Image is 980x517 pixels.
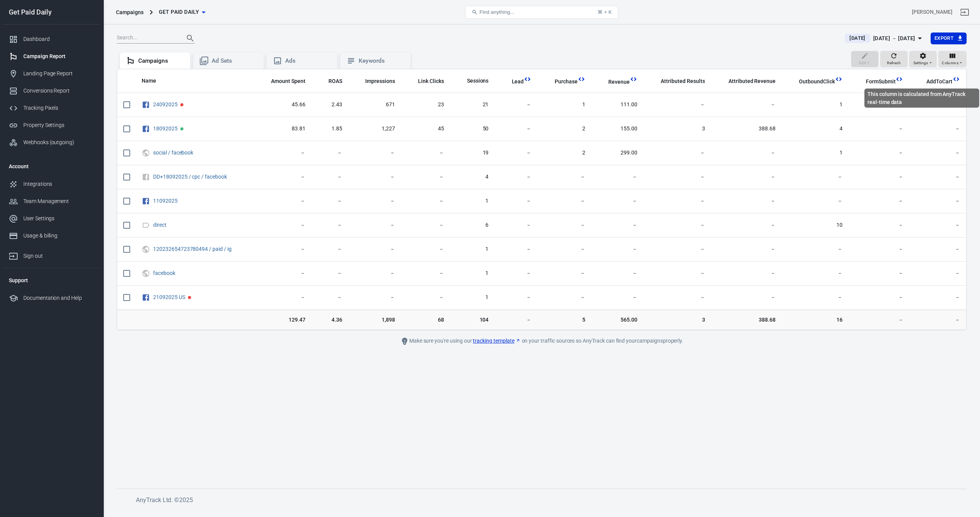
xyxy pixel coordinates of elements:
span: The total conversions attributed according to your ad network (Facebook, Google, etc.) [651,76,705,86]
a: Tracking Pixels [3,99,101,117]
span: － [501,316,531,324]
span: 2.43 [318,101,342,109]
span: Settings [913,60,928,67]
span: FormSubmit [856,78,896,86]
span: Attributed Revenue [728,78,776,85]
span: － [260,294,305,301]
span: － [544,221,585,229]
a: tracking template [473,337,520,345]
div: Get Paid Daily [3,9,101,16]
span: AddToCart [926,78,952,86]
span: Total revenue calculated by AnyTrack. [598,77,630,86]
span: － [717,245,776,253]
span: Link Clicks [418,78,444,85]
span: － [915,149,960,157]
span: The estimated total amount of money you've spent on your campaign, ad set or ad during its schedule. [261,76,305,86]
div: Keywords [359,57,405,65]
span: － [354,221,395,229]
span: 671 [354,101,395,109]
div: Tracking Pixels [23,104,95,112]
span: OutboundClick [799,78,835,86]
span: － [855,197,903,205]
span: Impressions [365,78,395,85]
div: Campaign Report [23,52,95,60]
span: Paused [180,103,183,106]
div: Property Settings [23,121,95,129]
span: 1 [788,101,843,109]
span: － [407,221,444,229]
span: 1 [456,270,489,277]
span: － [501,245,531,253]
span: － [318,173,342,181]
span: － [260,197,305,205]
span: Amount Spent [271,78,305,85]
span: － [855,245,903,253]
span: － [717,101,776,109]
span: 1 [456,294,489,301]
span: [DATE] [846,34,868,42]
a: 11092025 [153,198,178,204]
span: 1 [456,245,489,253]
span: － [855,149,903,157]
a: direct [153,222,167,228]
svg: This column is calculated from AnyTrack real-time data [952,75,960,83]
a: facebook [153,270,175,276]
span: － [318,294,342,301]
div: Conversions Report [23,87,95,95]
span: － [544,197,585,205]
span: 129.47 [260,316,305,324]
svg: Facebook Ads [142,293,150,302]
span: － [650,173,705,181]
svg: This column is calculated from AnyTrack real-time data [835,75,843,83]
svg: Direct [142,221,150,230]
span: social / facebook [153,150,194,155]
span: － [260,173,305,181]
span: － [501,125,531,133]
span: － [598,197,637,205]
span: Name [142,77,156,85]
span: － [544,173,585,181]
svg: Facebook Ads [142,124,150,133]
span: 299.00 [598,149,637,157]
div: Landing Page Report [23,70,95,78]
a: Campaign Report [3,48,101,65]
span: － [717,270,776,277]
svg: This column is calculated from AnyTrack real-time data [895,75,903,83]
div: Webhooks (outgoing) [23,138,95,146]
span: 104 [456,316,489,324]
div: Usage & billing [23,232,95,240]
span: － [598,294,637,301]
span: － [915,221,960,229]
span: － [788,245,843,253]
span: － [501,197,531,205]
div: Campaigns [116,8,144,16]
div: Account id: VKdrdYJY [912,8,952,16]
a: social / facebook [153,150,193,156]
span: － [650,221,705,229]
span: 24092025 [153,102,179,107]
svg: This column is calculated from AnyTrack real-time data [578,75,585,83]
button: Get Paid Daily [156,5,209,19]
span: － [501,270,531,277]
span: Active [180,127,183,130]
span: Total revenue calculated by AnyTrack. [608,77,630,86]
a: Sign out [955,3,974,21]
span: － [855,125,903,133]
a: Usage & billing [3,227,101,244]
svg: UTM & Web Traffic [142,269,150,278]
div: [DATE] － [DATE] [873,34,915,43]
span: － [915,173,960,181]
span: － [407,173,444,181]
a: Landing Page Report [3,65,101,82]
button: Find anything...⌘ + K [465,6,618,19]
span: 1,898 [354,316,395,324]
span: 83.81 [260,125,305,133]
span: － [915,270,960,277]
div: Documentation and Help [23,294,95,302]
span: The total return on ad spend [328,76,342,86]
span: 21092025 US [153,294,186,300]
span: － [855,294,903,301]
button: Refresh [880,51,908,68]
button: Search [181,29,199,47]
span: － [855,316,903,324]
